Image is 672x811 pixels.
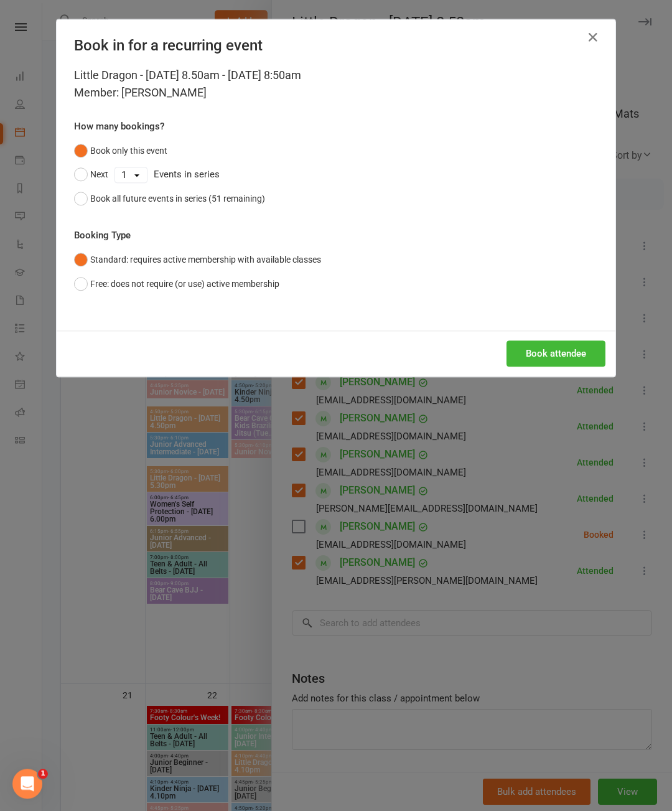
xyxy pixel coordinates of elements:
button: Book attendee [506,340,605,367]
div: Little Dragon - [DATE] 8.50am - [DATE] 8:50am Member: [PERSON_NAME] [74,67,598,101]
label: Booking Type [74,228,131,243]
button: Standard: requires active membership with available classes [74,248,321,271]
button: Free: does not require (or use) active membership [74,272,279,296]
button: Close [583,27,603,47]
div: Events in series [74,162,598,186]
button: Book all future events in series (51 remaining) [74,187,265,210]
span: 1 [38,769,48,779]
div: Book all future events in series (51 remaining) [90,192,265,205]
button: Book only this event [74,139,167,162]
iframe: Intercom live chat [12,769,42,799]
label: How many bookings? [74,119,164,134]
button: Next [74,162,108,186]
h4: Book in for a recurring event [74,37,598,54]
